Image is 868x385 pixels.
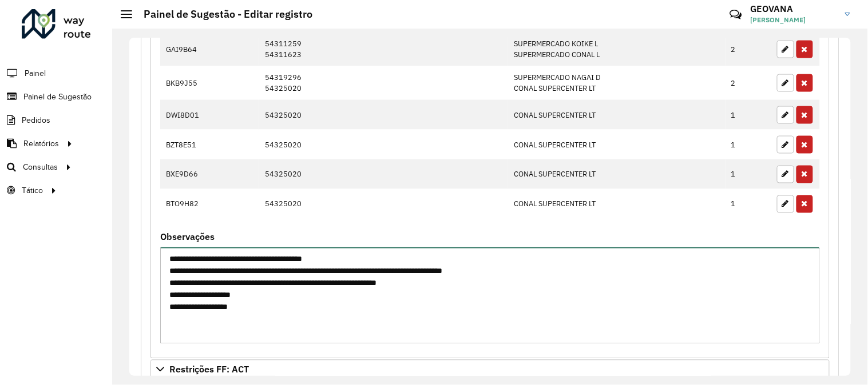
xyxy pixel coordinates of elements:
[259,189,508,219] td: 54325020
[508,159,726,189] td: CONAL SUPERCENTER LT
[22,114,50,126] span: Pedidos
[259,130,508,159] td: 54325020
[508,33,726,66] td: SUPERMERCADO KOIKE L SUPERMERCADO CONAL L
[259,33,508,66] td: 54311259 54311623
[259,159,508,189] td: 54325020
[751,3,837,14] h3: GEOVANA
[23,161,58,173] span: Consultas
[751,15,837,25] span: [PERSON_NAME]
[150,360,830,379] a: Restrições FF: ACT
[726,189,771,219] td: 1
[508,66,726,100] td: SUPERMERCADO NAGAI D CONAL SUPERCENTER LT
[508,100,726,130] td: CONAL SUPERCENTER LT
[160,189,259,219] td: BTO9H82
[25,67,46,79] span: Painel
[508,189,726,219] td: CONAL SUPERCENTER LT
[726,100,771,130] td: 1
[160,230,215,244] label: Observações
[723,2,748,27] a: Contato Rápido
[726,159,771,189] td: 1
[160,130,259,159] td: BZT8E51
[160,66,259,100] td: BKB9J55
[23,91,92,103] span: Painel de Sugestão
[160,159,259,189] td: BXE9D66
[726,66,771,100] td: 2
[22,185,43,196] span: Tático
[23,138,59,150] span: Relatórios
[160,100,259,130] td: DWI8D01
[169,365,249,374] span: Restrições FF: ACT
[160,33,259,66] td: GAI9B64
[508,130,726,159] td: CONAL SUPERCENTER LT
[132,8,312,21] h2: Painel de Sugestão - Editar registro
[259,100,508,130] td: 54325020
[726,33,771,66] td: 2
[259,66,508,100] td: 54319296 54325020
[726,130,771,159] td: 1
